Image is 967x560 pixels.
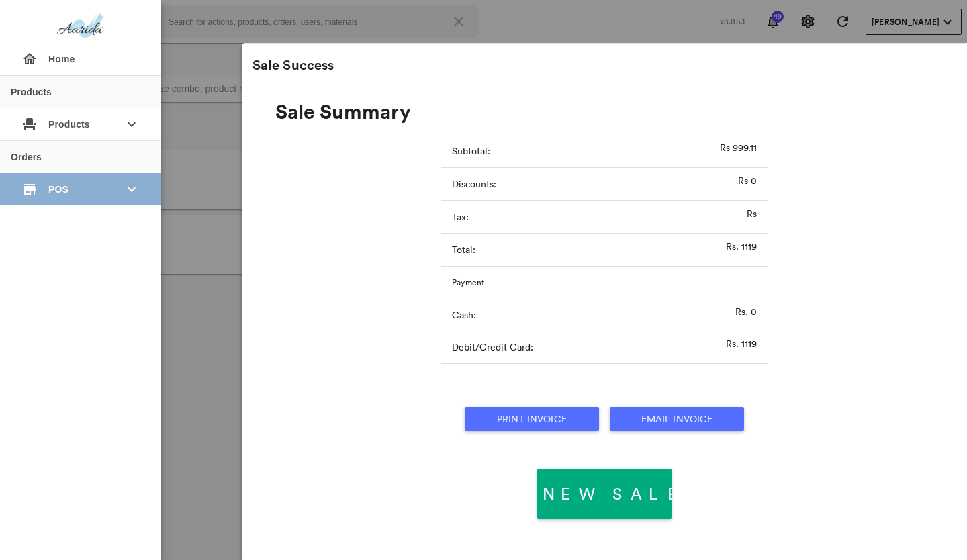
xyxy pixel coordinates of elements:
[252,58,334,73] h2: Sale Success
[733,174,757,187] p: - Rs 0
[452,308,735,322] p: Cash:
[726,337,757,351] p: Rs. 1119
[452,340,726,354] p: Debit/Credit Card:
[124,116,140,132] md-icon: keyboard_arrow_down
[726,240,757,253] p: Rs. 1119
[275,101,411,123] h2: Sale Summary
[21,51,38,67] md-icon: {{menuItem.icon}}
[452,277,757,288] p: Payment
[11,43,150,75] div: Home
[537,469,672,519] button: New Sale
[735,305,757,318] p: Rs. 0
[48,112,113,136] span: Products
[57,11,104,40] img: aarida-optimized.png
[21,116,38,132] md-icon: {{ $mdSidemenuContent.icon }}
[452,177,733,191] p: Discounts:
[452,144,720,158] p: Subtotal:
[21,181,38,197] md-icon: {{ $mdSidemenuContent.icon }}
[465,407,599,431] button: Print Invoice
[747,207,757,220] p: Rs
[452,210,747,224] p: Tax:
[48,177,113,201] span: POS
[610,407,744,431] button: Email Invoice
[11,87,52,97] div: Products
[720,141,757,154] p: Rs 999.11
[452,243,726,256] p: Total:
[124,181,140,197] md-icon: keyboard_arrow_down
[11,152,42,162] div: Orders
